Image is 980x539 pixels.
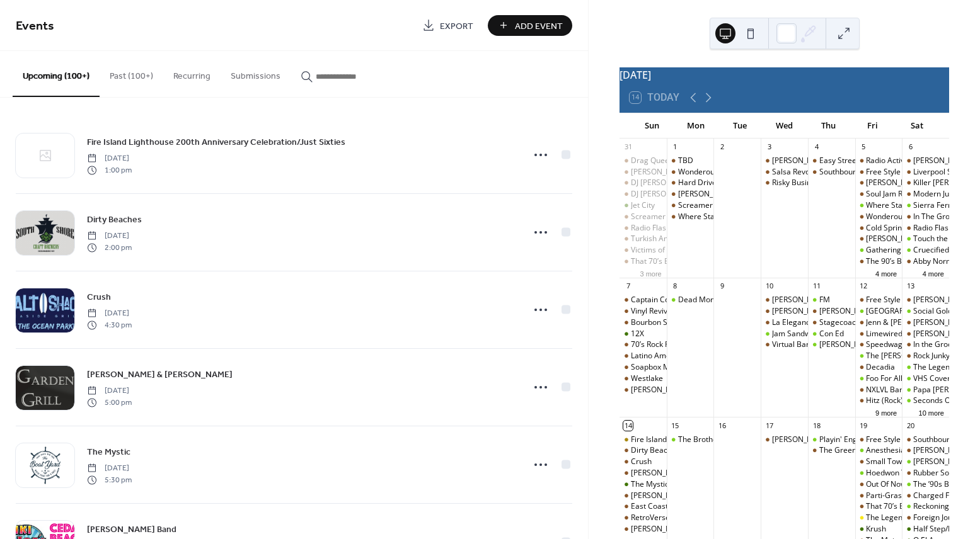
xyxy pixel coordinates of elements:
div: [PERSON_NAME] [631,524,690,535]
div: [PERSON_NAME] and the All Stars [678,189,797,200]
div: The Legendary Murphy's/The Byrne Unit [902,362,949,373]
div: Where Stars Collide [866,200,935,211]
div: 13 [906,281,915,291]
div: Con Ed [808,329,855,339]
div: DJ Tommy Bruno [620,178,667,188]
div: [PERSON_NAME] [913,329,972,339]
div: Salsa Revolution [761,167,808,178]
div: 17 [764,421,774,430]
div: DJ Jeff [620,189,667,200]
div: Ashley McBryde [620,524,667,535]
div: Jenn & Jeff [855,317,902,328]
div: Ricardo (Steel Drums) [761,295,808,305]
div: Elton John & Billy Joel Tribute [855,234,902,244]
div: Out Of Nowhere [866,479,923,490]
div: The Green Project [819,445,883,456]
span: 2:00 pm [87,242,132,253]
div: Radio Flashback [902,223,949,234]
div: Virtual Band NYC (R & B) [761,339,808,350]
div: VHS Cover Band [913,373,971,384]
button: Past (100+) [100,51,163,96]
div: Decadia [866,362,895,373]
div: DJ [PERSON_NAME] [631,189,700,200]
div: Where Stars Collide [678,212,747,222]
div: Foo For All/Unglued/Love Hate Love [855,373,902,384]
div: Captain Cool Band (AKA Jimmy Kenny & The Pirate Beach Band) [620,295,667,305]
div: 8 [671,281,680,291]
div: That 70’s Band [855,501,902,512]
div: Hitz (Rock) [855,395,902,406]
div: In the Groove [913,339,960,350]
div: Tyrone (Caribbean Soundss) [620,167,667,178]
div: Virtual Band NYC (R & B) [772,339,858,350]
div: Danny Kean [902,329,949,339]
div: Anesthesia/War Pigs [855,445,902,456]
span: Add Event [515,20,563,33]
span: Events [16,14,54,38]
div: 70’s Rock Parade [631,339,690,350]
div: Screamer of the Week (New Wave) [631,212,753,222]
div: Eddie Trap Band/Disco Unlimited [902,156,949,166]
div: Krush [855,524,902,535]
div: FM [808,295,855,305]
div: 15 [671,421,680,430]
div: Seconds Out (Genesis) [902,395,949,406]
button: Add Event [488,15,572,36]
div: Mon [674,113,718,139]
div: Charged For Battle/WolfGhoul/Coronary Thrombosis/Goreality [902,491,949,501]
div: Hard Drive [678,178,717,188]
span: The Mystic [87,446,130,459]
div: Speedwagon/Bryan Adams (REO Speedwagon/Bryan Adams Tribute) [855,339,902,350]
div: TBD [678,156,693,166]
div: [PERSON_NAME] Band [631,491,710,501]
div: Cold Spring Harbor Band (Billy Joel) [855,223,902,234]
div: [GEOGRAPHIC_DATA] [866,306,942,317]
div: Dirty Beaches [620,445,667,456]
div: Killer Joe & The Lido Soul Revue [902,178,949,188]
div: Papa Roach & Rise Against: Rise of the Roach Tour [902,385,949,395]
div: Bourbon Street Trio [631,317,700,328]
div: Southbound (Country) [819,167,896,178]
div: Touch the ’80s [902,234,949,244]
div: Gathering Mases (Ozzy)/Tomorrows Dream [855,245,902,256]
div: Rock Junky [902,351,949,361]
div: The Mystic [620,479,667,490]
div: Playin' English [808,434,855,445]
div: Rubber Soul (Classic Rock) [902,468,949,479]
div: Fri [851,113,895,139]
div: NXLVL Band (Reggae) [866,385,942,395]
div: 31 [623,142,633,152]
div: VHS Cover Band [902,373,949,384]
div: FM [819,295,830,305]
div: Where Stars Collide [855,200,902,211]
div: Westlake [631,373,663,384]
div: RetroVerse [620,513,667,523]
div: The Mystic [631,479,669,490]
div: The 90’s Band [855,256,902,267]
button: 4 more [870,268,902,278]
div: 16 [717,421,727,430]
button: 3 more [635,268,666,278]
div: 14 [623,421,633,430]
button: Upcoming (100+) [13,51,100,97]
div: [PERSON_NAME] Trio [819,306,894,317]
div: Touch the ’80s [913,234,964,244]
button: Recurring [163,51,221,96]
div: The Green Project [808,445,855,456]
div: Easy Street [808,156,855,166]
div: Out Of Nowhere [855,479,902,490]
div: Fire Island Lighthouse 200th Anniversary Celebration/Just Sixties [620,434,667,445]
div: The Legendary [PERSON_NAME] [866,513,979,523]
div: Radio Flashback [620,223,667,234]
div: [PERSON_NAME] [772,306,831,317]
div: 3 [764,142,774,152]
div: The 90’s Band [866,256,915,267]
div: Dead Mondays Featuring MK - Ultra [667,295,714,305]
div: Free Style Disco with DJ Jeff Nec [855,167,902,178]
a: [PERSON_NAME] & [PERSON_NAME] [87,367,233,382]
div: Hoedwon Throwdown/Town & Country/Starting Over/Overhau; [855,468,902,479]
div: Salsa Revolution [772,167,829,178]
div: Social Gold [902,306,949,317]
div: The Tucker Stevens Band/Wild Fire [855,351,902,361]
div: [PERSON_NAME] [772,156,831,166]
